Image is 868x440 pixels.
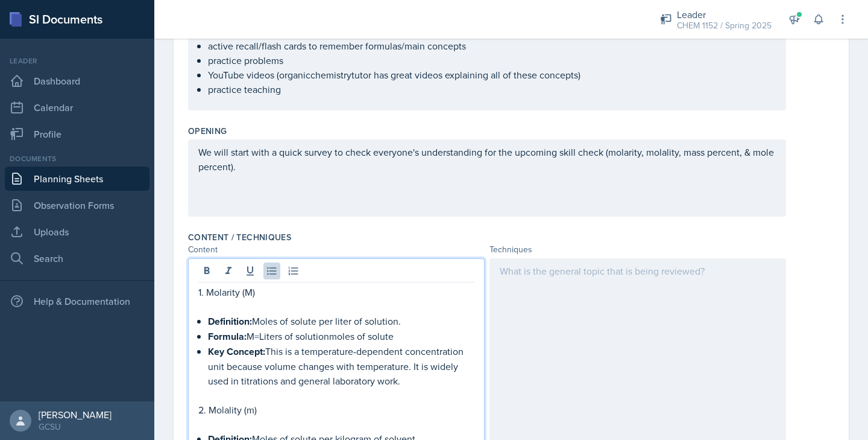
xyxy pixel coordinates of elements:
[208,330,247,343] strong: Formula:
[39,409,112,421] div: [PERSON_NAME]
[5,153,149,164] div: Documents
[5,56,149,66] div: Leader
[208,68,776,82] p: YouTube videos (organicchemistrytutor has great videos explaining all of these concepts)
[208,53,776,68] p: practice problems
[5,167,149,191] a: Planning Sheets
[198,285,474,299] p: 1. Molarity (M)
[188,243,485,256] div: Content
[677,7,772,22] div: Leader
[489,243,786,256] div: Techniques
[208,314,252,328] strong: Definition:
[5,289,149,313] div: Help & Documentation
[208,39,776,53] p: active recall/flash cards to remember formulas/main concepts
[5,69,149,93] a: Dashboard
[39,421,112,433] div: GCSU
[188,231,291,243] label: Content / Techniques
[5,95,149,120] a: Calendar
[5,220,149,244] a: Uploads
[208,314,474,329] p: Moles of solute per liter of solution.
[208,82,776,97] p: practice teaching
[208,329,474,344] p: M=Liters of solutionmoles of solute​
[5,246,149,270] a: Search
[188,125,227,137] label: Opening
[677,19,772,32] div: CHEM 1152 / Spring 2025
[5,122,149,146] a: Profile
[208,344,474,388] p: This is a temperature-dependent concentration unit because volume changes with temperature. It is...
[198,145,776,174] p: We will start with a quick survey to check everyone's understanding for the upcoming skill check ...
[198,403,474,417] p: 2. Molality (m)
[5,193,149,217] a: Observation Forms
[208,345,265,359] strong: Key Concept:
